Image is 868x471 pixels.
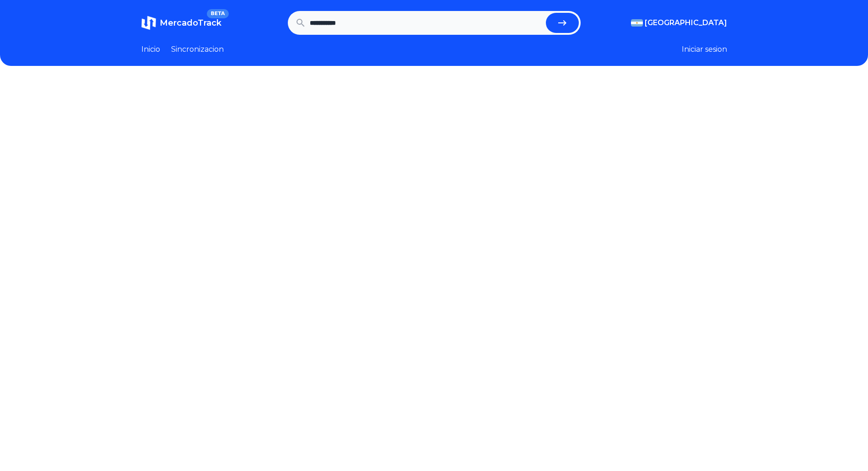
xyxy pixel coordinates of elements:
[141,44,160,55] a: Inicio
[171,44,224,55] a: Sincronizacion
[160,18,221,28] span: MercadoTrack
[631,19,643,27] img: Argentina
[631,17,727,28] button: [GEOGRAPHIC_DATA]
[682,44,727,55] button: Iniciar sesion
[207,9,228,18] span: BETA
[141,16,156,30] img: MercadoTrack
[645,17,727,28] span: [GEOGRAPHIC_DATA]
[141,16,221,30] a: MercadoTrackBETA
